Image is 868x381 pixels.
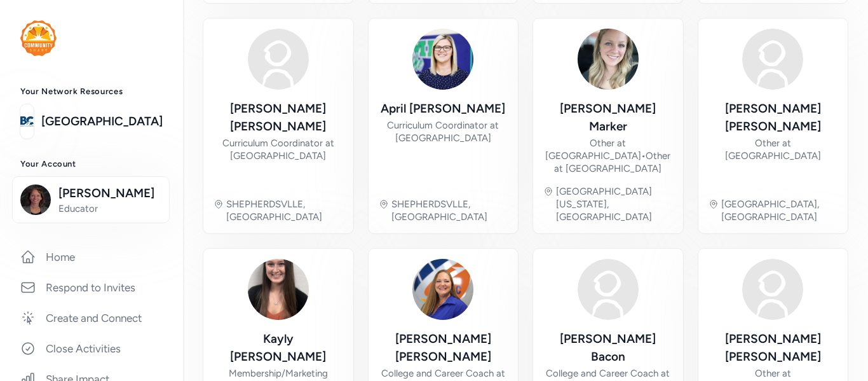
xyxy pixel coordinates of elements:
[10,243,173,271] a: Home
[248,29,309,90] img: Avatar
[381,100,505,118] div: April [PERSON_NAME]
[556,185,673,223] div: [GEOGRAPHIC_DATA][US_STATE], [GEOGRAPHIC_DATA]
[214,100,343,135] div: [PERSON_NAME] [PERSON_NAME]
[742,29,803,90] img: Avatar
[543,137,673,175] div: Other at [GEOGRAPHIC_DATA] Other at [GEOGRAPHIC_DATA]
[412,29,473,90] img: Avatar
[709,330,838,366] div: [PERSON_NAME] [PERSON_NAME]
[10,274,173,301] a: Respond to Invites
[20,87,163,97] h3: Your Network Resources
[379,330,508,366] div: [PERSON_NAME] [PERSON_NAME]
[41,113,163,130] a: [GEOGRAPHIC_DATA]
[412,259,473,320] img: Avatar
[742,259,803,320] img: Avatar
[226,198,343,223] div: SHEPHERDSVLLE, [GEOGRAPHIC_DATA]
[391,198,508,223] div: SHEPHERDSVLLE, [GEOGRAPHIC_DATA]
[543,100,673,135] div: [PERSON_NAME] Marker
[641,150,646,162] span: •
[721,198,838,223] div: [GEOGRAPHIC_DATA], [GEOGRAPHIC_DATA]
[578,259,639,320] img: Avatar
[709,137,838,162] div: Other at [GEOGRAPHIC_DATA]
[578,29,639,90] img: Avatar
[214,330,343,366] div: Kayly [PERSON_NAME]
[709,100,838,135] div: [PERSON_NAME] [PERSON_NAME]
[20,107,34,135] img: logo
[248,259,309,320] img: Avatar
[20,159,163,169] h3: Your Account
[214,137,343,162] div: Curriculum Coordinator at [GEOGRAPHIC_DATA]
[58,202,161,215] span: Educator
[20,20,57,56] img: logo
[12,176,170,223] button: [PERSON_NAME]Educator
[543,330,673,366] div: [PERSON_NAME] Bacon
[58,184,161,202] span: [PERSON_NAME]
[10,304,173,332] a: Create and Connect
[379,119,508,144] div: Curriculum Coordinator at [GEOGRAPHIC_DATA]
[10,335,173,363] a: Close Activities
